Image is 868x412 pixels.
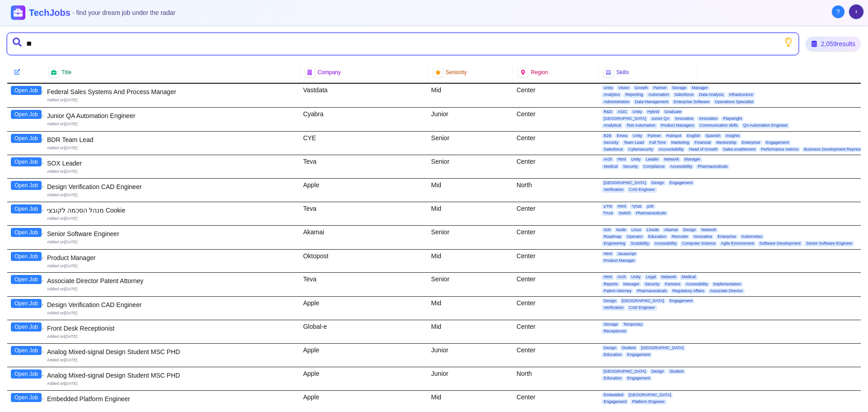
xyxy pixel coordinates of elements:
[11,134,42,143] button: Open Job
[299,320,427,343] div: Global-e
[602,157,614,162] span: Arch
[602,322,620,327] span: Storage
[639,346,685,350] span: [GEOGRAPHIC_DATA]
[11,110,42,119] button: Open Job
[47,97,296,103] div: Added on [DATE]
[668,164,694,169] span: Accessibility
[428,155,513,178] div: Senior
[299,273,427,296] div: Teva
[47,286,296,292] div: Added on [DATE]
[11,204,42,213] button: Open Job
[849,5,863,19] img: User avatar
[47,121,296,127] div: Added on [DATE]
[513,132,598,155] div: Center
[673,92,696,97] span: Salesforce
[602,211,615,216] span: מנהל
[662,157,681,162] span: Network
[629,275,642,279] span: Unity
[47,404,296,410] div: Added on [DATE]
[47,371,296,380] div: Analog Mixed-signal Design Student MSC PHD
[662,227,679,232] span: Akamai
[672,99,711,104] span: Enterprise Software
[660,275,678,279] span: Network
[759,147,800,152] span: Performance metrics
[11,275,42,284] button: Open Job
[47,145,296,151] div: Added on [DATE]
[513,344,598,367] div: Center
[657,147,686,152] span: Accountability
[616,204,628,209] span: Html
[602,393,625,398] span: Embedded
[11,346,42,355] button: Open Job
[712,282,743,287] span: Implementation
[602,204,614,209] span: מידע
[47,111,296,120] div: Junior QA Automation Engineer
[683,157,703,162] span: Manager
[299,367,427,390] div: Apple
[602,92,622,97] span: Analytics
[625,376,652,381] span: Engagement
[61,69,71,76] span: Title
[681,227,698,232] span: Design
[633,85,650,90] span: Growth
[299,84,427,107] div: Vastdata
[446,69,467,76] span: Seniority
[665,133,684,138] span: Hubspot
[602,140,620,145] span: Security
[428,320,513,343] div: Mid
[616,157,628,162] span: Html
[602,305,625,310] span: Verification
[428,179,513,202] div: Mid
[616,69,629,76] span: Skills
[47,216,296,222] div: Added on [DATE]
[428,273,513,296] div: Senior
[602,133,613,138] span: B2B
[602,346,618,350] span: Design
[11,299,42,308] button: Open Job
[714,140,738,145] span: Mentorship
[713,99,755,104] span: Operations Specialist
[630,227,643,232] span: Linux
[670,234,690,239] span: Recruiter
[643,282,661,287] span: Security
[615,133,629,138] span: Emea
[47,394,296,403] div: Embedded Platform Engineer
[428,84,513,107] div: Mid
[47,135,296,144] div: BDR Team Lead
[428,132,513,155] div: Senior
[642,164,667,169] span: Compliance
[670,85,689,90] span: Storage
[299,344,427,367] div: Apple
[740,140,762,145] span: Enterprise
[602,164,619,169] span: Medical
[513,273,598,296] div: Center
[650,116,671,121] span: Junior QA
[627,393,673,398] span: [GEOGRAPHIC_DATA]
[685,133,702,138] span: English
[11,369,42,379] button: Open Job
[616,275,628,279] span: Arch
[644,157,660,162] span: Leader
[47,229,296,238] div: Senior Software Engineer
[47,347,296,356] div: Analog Mixed-signal Design Student MSC PHD
[622,140,646,145] span: Team Lead
[602,251,614,256] span: Html
[428,297,513,320] div: Mid
[620,298,666,303] span: [GEOGRAPHIC_DATA]
[513,84,598,107] div: Center
[740,234,764,239] span: Kubernetes
[513,179,598,202] div: North
[47,239,296,245] div: Added on [DATE]
[47,182,296,191] div: Design Verification CAD Engineer
[741,123,790,128] span: QA Automation Engineer
[727,92,755,97] span: Infrastructure
[680,241,717,246] span: Computer Science
[47,253,296,262] div: Product Manager
[663,282,682,287] span: Partners
[670,289,706,294] span: Regulatory Affairs
[428,108,513,131] div: Junior
[602,180,648,185] span: [GEOGRAPHIC_DATA]
[602,85,615,90] span: Unity
[602,227,613,232] span: Solr
[646,133,663,138] span: Partner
